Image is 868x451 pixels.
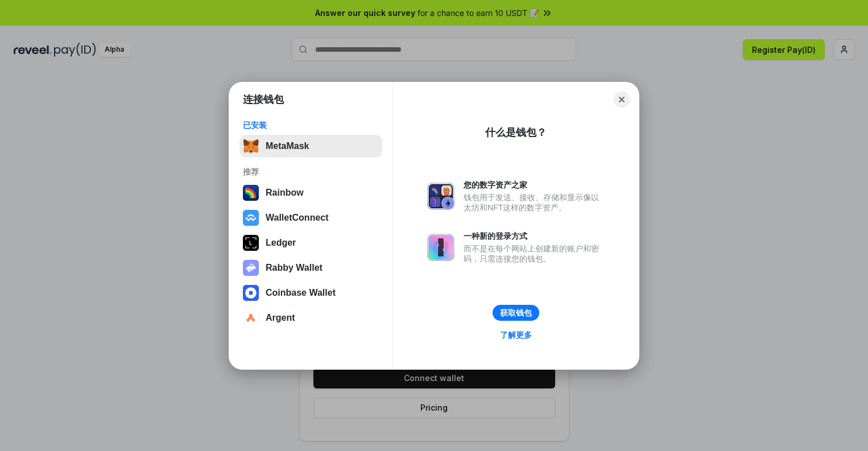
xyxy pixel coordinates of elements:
div: 您的数字资产之家 [464,180,605,190]
img: svg+xml,%3Csvg%20xmlns%3D%22http%3A%2F%2Fwww.w3.org%2F2000%2Fsvg%22%20width%3D%2228%22%20height%3... [243,235,259,251]
button: Rainbow [239,181,382,204]
button: 获取钱包 [493,305,539,321]
img: svg+xml,%3Csvg%20xmlns%3D%22http%3A%2F%2Fwww.w3.org%2F2000%2Fsvg%22%20fill%3D%22none%22%20viewBox... [243,260,259,276]
img: svg+xml,%3Csvg%20fill%3D%22none%22%20height%3D%2233%22%20viewBox%3D%220%200%2035%2033%22%20width%... [243,138,259,154]
a: 了解更多 [493,328,539,342]
img: svg+xml,%3Csvg%20xmlns%3D%22http%3A%2F%2Fwww.w3.org%2F2000%2Fsvg%22%20fill%3D%22none%22%20viewBox... [427,183,454,210]
div: Rabby Wallet [266,263,323,273]
h1: 连接钱包 [243,93,284,106]
div: MetaMask [266,141,309,151]
div: Rainbow [266,188,304,198]
div: Ledger [266,238,296,248]
div: 一种新的登录方式 [464,231,605,241]
button: Coinbase Wallet [239,282,382,304]
button: Argent [239,307,382,329]
button: MetaMask [239,135,382,158]
div: Argent [266,313,295,323]
img: svg+xml,%3Csvg%20xmlns%3D%22http%3A%2F%2Fwww.w3.org%2F2000%2Fsvg%22%20fill%3D%22none%22%20viewBox... [427,234,454,261]
div: 而不是在每个网站上创建新的账户和密码，只需连接您的钱包。 [464,243,605,264]
div: 什么是钱包？ [485,126,547,139]
div: 了解更多 [500,330,532,340]
div: 已安装 [243,120,379,130]
img: svg+xml,%3Csvg%20width%3D%2228%22%20height%3D%2228%22%20viewBox%3D%220%200%2028%2028%22%20fill%3D... [243,285,259,301]
button: Close [614,92,630,107]
button: WalletConnect [239,206,382,229]
button: Ledger [239,231,382,254]
img: svg+xml,%3Csvg%20width%3D%22120%22%20height%3D%22120%22%20viewBox%3D%220%200%20120%20120%22%20fil... [243,185,259,201]
div: 获取钱包 [500,308,532,318]
img: svg+xml,%3Csvg%20width%3D%2228%22%20height%3D%2228%22%20viewBox%3D%220%200%2028%2028%22%20fill%3D... [243,210,259,226]
div: 推荐 [243,167,379,177]
div: Coinbase Wallet [266,288,336,298]
button: Rabby Wallet [239,256,382,279]
img: svg+xml,%3Csvg%20width%3D%2228%22%20height%3D%2228%22%20viewBox%3D%220%200%2028%2028%22%20fill%3D... [243,310,259,326]
div: 钱包用于发送、接收、存储和显示像以太坊和NFT这样的数字资产。 [464,192,605,213]
div: WalletConnect [266,213,329,223]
